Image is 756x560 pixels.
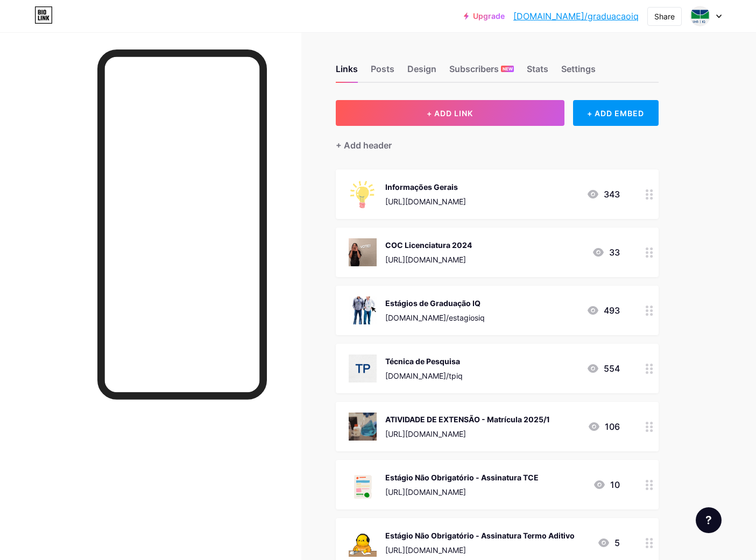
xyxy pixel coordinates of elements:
div: Estágio Não Obrigatório - Assinatura Termo Aditivo [385,530,575,541]
div: + Add header [336,139,392,152]
div: ATIVIDADE DE EXTENSÃO - Matrícula 2025/1 [385,414,550,425]
div: COC Licenciatura 2024 [385,239,472,251]
div: Subscribers [449,62,514,82]
div: [URL][DOMAIN_NAME] [385,428,550,440]
span: + ADD LINK [427,109,473,118]
div: 5 [597,536,620,549]
div: + ADD EMBED [573,100,659,126]
img: Informações Gerais [349,180,377,208]
div: 343 [587,188,620,201]
div: [DOMAIN_NAME]/estagiosiq [385,312,485,323]
div: [URL][DOMAIN_NAME] [385,196,466,207]
div: 493 [587,304,620,317]
button: + ADD LINK [336,100,564,126]
div: Técnica de Pesquisa [385,356,463,367]
a: [DOMAIN_NAME]/graduacaoiq [513,10,639,23]
div: Share [654,11,675,22]
div: 10 [593,478,620,491]
div: 33 [592,246,620,259]
img: ATIVIDADE DE EXTENSÃO - Matrícula 2025/1 [349,413,377,441]
div: [URL][DOMAIN_NAME] [385,544,575,556]
div: [URL][DOMAIN_NAME] [385,486,539,498]
div: Settings [561,62,596,82]
span: NEW [503,66,513,72]
div: Estágio Não Obrigatório - Assinatura TCE [385,472,539,483]
img: Técnica de Pesquisa [349,355,377,382]
div: Stats [527,62,548,82]
div: 554 [587,362,620,375]
div: Posts [371,62,394,82]
div: [URL][DOMAIN_NAME] [385,254,472,265]
img: COC Licenciatura 2024 [349,238,377,266]
div: Design [407,62,436,82]
img: graduacaoiq [690,6,710,26]
div: Estágios de Graduação IQ [385,297,485,309]
a: Upgrade [464,12,505,20]
div: 106 [588,420,620,433]
div: Links [336,62,358,82]
img: Estágio Não Obrigatório - Assinatura TCE [349,471,377,499]
img: Estágio Não Obrigatório - Assinatura Termo Aditivo [349,529,377,557]
div: [DOMAIN_NAME]/tpiq [385,370,463,381]
div: Informações Gerais [385,181,466,193]
img: Estágios de Graduação IQ [349,296,377,324]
